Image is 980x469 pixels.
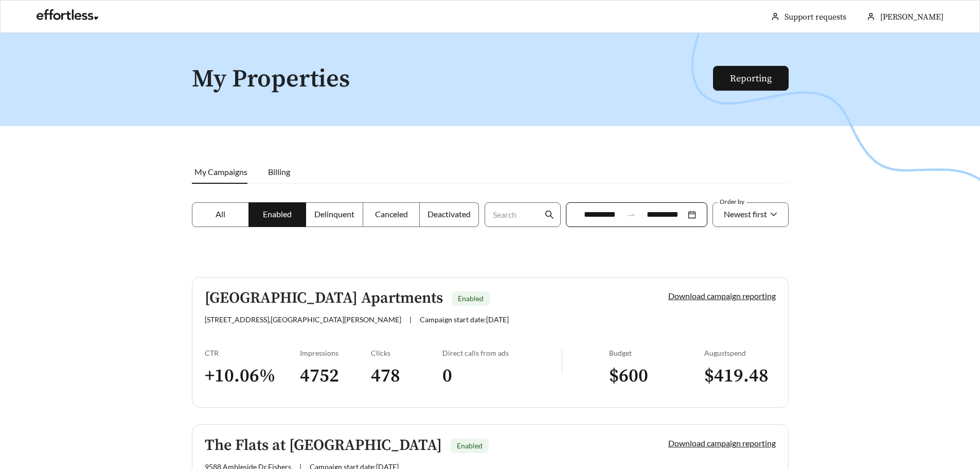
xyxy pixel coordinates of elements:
span: Enabled [263,209,292,219]
span: My Campaigns [194,167,247,177]
h3: + 10.06 % [205,364,300,388]
span: Billing [268,167,290,177]
span: Enabled [457,441,483,450]
span: to [627,210,636,219]
span: search [545,210,554,219]
span: Deactivated [427,209,471,219]
div: Budget [609,349,704,357]
h5: The Flats at [GEOGRAPHIC_DATA] [205,437,442,454]
h3: 0 [442,364,561,388]
span: [PERSON_NAME] [880,12,943,22]
h5: [GEOGRAPHIC_DATA] Apartments [205,290,443,307]
span: Canceled [375,209,408,219]
span: [STREET_ADDRESS] , [GEOGRAPHIC_DATA][PERSON_NAME] [205,315,401,324]
h1: My Properties [192,66,714,93]
button: Reporting [713,66,789,91]
h3: 4752 [300,364,371,388]
img: line [561,349,562,373]
span: Delinquent [314,209,354,219]
div: Impressions [300,349,371,357]
h3: $ 419.48 [704,364,776,388]
a: [GEOGRAPHIC_DATA] ApartmentsEnabled[STREET_ADDRESS],[GEOGRAPHIC_DATA][PERSON_NAME]|Campaign start... [192,277,789,408]
span: Enabled [458,294,484,303]
div: August spend [704,349,776,357]
span: swap-right [627,210,636,219]
span: Newest first [724,209,767,219]
a: Download campaign reporting [668,291,776,301]
h3: $ 600 [609,364,704,388]
a: Reporting [730,73,772,84]
span: | [409,315,412,324]
div: Clicks [371,349,442,357]
a: Support requests [785,12,846,22]
span: All [216,209,225,219]
div: CTR [205,349,300,357]
h3: 478 [371,364,442,388]
span: Campaign start date: [DATE] [420,315,509,324]
div: Direct calls from ads [442,349,561,357]
a: Download campaign reporting [668,438,776,448]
